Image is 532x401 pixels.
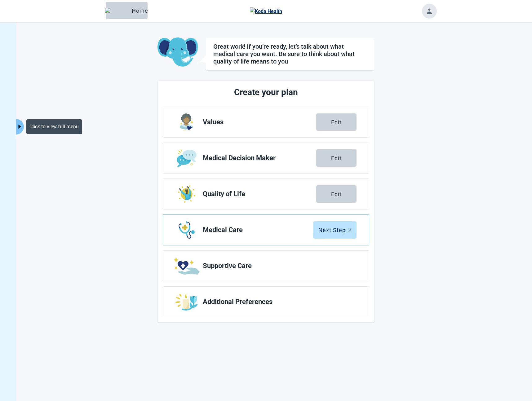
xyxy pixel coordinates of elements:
[105,8,129,13] img: Elephant
[318,227,351,233] div: Next Step
[250,7,282,15] img: Koda Health
[203,118,316,126] span: Values
[331,191,342,197] div: Edit
[95,37,437,323] main: Main content
[163,251,369,281] a: Edit Supportive Care section
[422,4,437,19] button: Toggle account menu
[163,107,369,137] a: Edit Values section
[203,154,316,162] span: Medical Decision Maker
[331,155,342,161] div: Edit
[16,119,24,134] button: Expand menu
[157,37,198,67] img: Koda Elephant
[111,7,143,14] div: Home
[163,179,369,209] a: Edit Quality of Life section
[313,221,357,239] button: Next Steparrow-right
[163,215,369,245] a: Edit Medical Care section
[316,113,357,131] button: Edit
[316,185,357,203] button: Edit
[203,190,316,198] span: Quality of Life
[26,119,82,134] div: Click to view full menu
[316,149,357,167] button: Edit
[163,287,369,317] a: Edit Additional Preferences section
[331,119,342,125] div: Edit
[347,228,351,232] span: arrow-right
[213,43,367,65] h1: Great work! If you’re ready, let’s talk about what medical care you want. Be sure to think about ...
[203,298,352,306] span: Additional Preferences
[203,226,313,234] span: Medical Care
[163,143,369,173] a: Edit Medical Decision Maker section
[203,262,352,270] span: Supportive Care
[17,124,23,130] span: caret-right
[106,2,148,19] button: ElephantHome
[186,86,346,99] h2: Create your plan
